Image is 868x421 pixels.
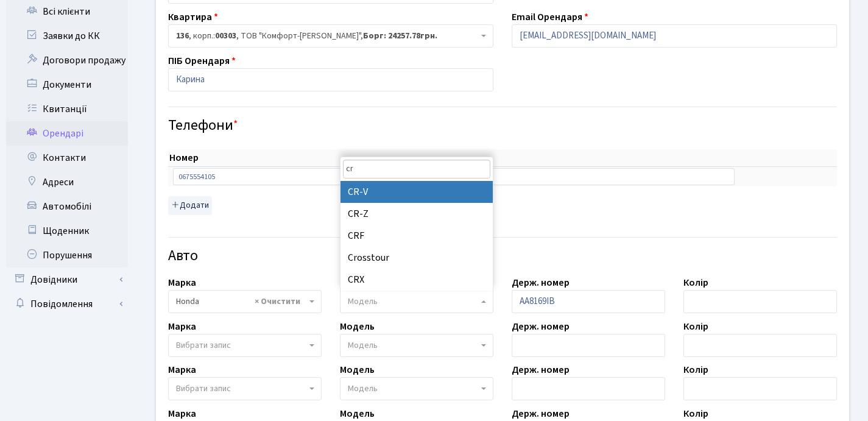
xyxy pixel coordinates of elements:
[348,339,378,352] span: Модель
[168,363,196,377] label: Марка
[6,121,128,146] a: Орендарі
[168,149,739,167] th: Номер
[6,243,128,267] a: Порушення
[6,194,128,219] a: Автомобілі
[512,10,588,24] label: Email Орендаря
[168,196,212,215] button: Додати
[683,363,708,377] label: Колір
[168,24,493,48] span: <b>136</b>, корп.: <b>00303</b>, ТОВ "Комфорт-Таун Ріелт", <b>Борг: 24257.78грн.</b>
[168,247,837,265] h4: Авто
[512,275,570,290] label: Держ. номер
[168,10,218,24] label: Квартира
[168,406,196,421] label: Марка
[6,146,128,170] a: Контакти
[176,30,189,42] b: 136
[6,24,128,48] a: Заявки до КК
[348,295,378,308] span: Модель
[340,181,493,203] li: CR-V
[340,319,375,334] label: Модель
[340,247,493,269] li: Crosstour
[6,97,128,121] a: Квитанції
[363,30,437,42] b: Борг: 24257.78грн.
[340,363,375,377] label: Модель
[348,383,378,395] span: Модель
[683,275,708,290] label: Колір
[168,275,196,290] label: Марка
[6,170,128,194] a: Адреси
[512,319,570,334] label: Держ. номер
[512,406,570,421] label: Держ. номер
[168,117,837,135] h4: Телефони
[168,319,196,334] label: Марка
[176,295,306,308] span: Honda
[6,292,128,316] a: Повідомлення
[683,319,708,334] label: Колір
[512,363,570,377] label: Держ. номер
[168,54,236,68] label: ПІБ Орендаря
[176,339,231,352] span: Вибрати запис
[6,73,128,97] a: Документи
[512,24,837,48] input: Буде використано в якості логіна
[340,406,375,421] label: Модель
[168,290,322,313] span: Honda
[176,30,478,42] span: <b>136</b>, корп.: <b>00303</b>, ТОВ "Комфорт-Таун Ріелт", <b>Борг: 24257.78грн.</b>
[6,267,128,292] a: Довідники
[6,219,128,243] a: Щоденник
[340,203,493,225] li: CR-Z
[340,225,493,247] li: CRF
[176,383,231,395] span: Вибрати запис
[255,295,300,308] span: Видалити всі елементи
[215,30,236,42] b: 00303
[340,269,493,291] li: CRX
[6,48,128,73] a: Договори продажу
[683,406,708,421] label: Колір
